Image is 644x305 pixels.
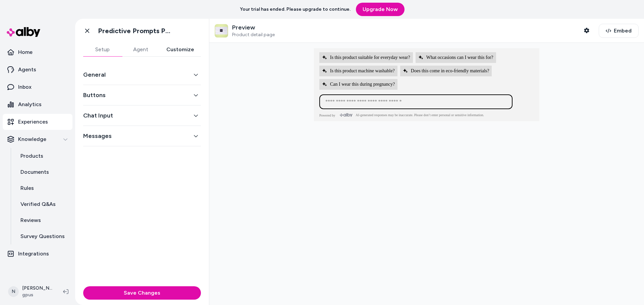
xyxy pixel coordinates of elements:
[18,135,46,143] p: Knowledge
[14,148,72,164] a: Products
[232,24,275,31] p: Preview
[20,232,65,240] p: Survey Questions
[98,27,173,35] h1: Predictive Prompts PDP
[3,62,72,78] a: Agents
[232,32,275,38] span: Product detail page
[356,3,405,16] a: Upgrade Now
[215,24,228,37] img: Gap Open Value SVC
[18,83,32,91] p: Inbox
[18,250,49,258] p: Integrations
[121,43,160,56] button: Agent
[3,79,72,95] a: Inbox
[20,216,41,224] p: Reviews
[83,111,201,120] button: Chat Input
[240,6,351,13] p: Your trial has ended. Please upgrade to continue.
[3,96,72,112] a: Analytics
[8,286,19,297] span: N
[20,184,34,192] p: Rules
[3,44,72,60] a: Home
[7,27,40,37] img: alby Logo
[3,114,72,130] a: Experiences
[83,90,201,100] button: Buttons
[22,285,52,292] p: [PERSON_NAME]
[14,228,72,244] a: Survey Questions
[160,43,201,56] button: Customize
[14,164,72,180] a: Documents
[14,212,72,228] a: Reviews
[4,281,58,302] button: N[PERSON_NAME]gpus
[83,286,201,300] button: Save Changes
[18,118,48,126] p: Experiences
[18,48,33,56] p: Home
[20,152,43,160] p: Products
[3,246,72,262] a: Integrations
[20,200,56,208] p: Verified Q&As
[83,70,201,79] button: General
[18,100,42,108] p: Analytics
[22,292,52,298] span: gpus
[83,43,121,56] button: Setup
[18,66,36,74] p: Agents
[614,27,632,35] span: Embed
[83,131,201,141] button: Messages
[14,196,72,212] a: Verified Q&As
[3,131,72,147] button: Knowledge
[14,180,72,196] a: Rules
[20,168,49,176] p: Documents
[599,24,639,38] button: Embed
